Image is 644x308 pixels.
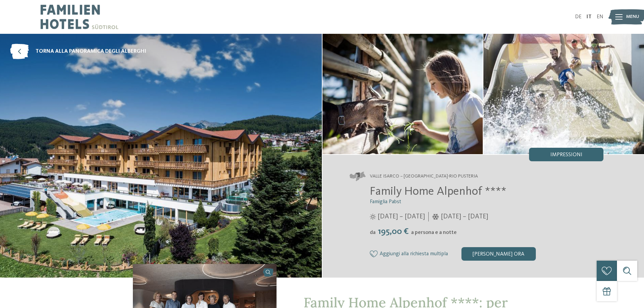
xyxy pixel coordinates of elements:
[626,14,639,20] span: Menu
[575,14,581,20] a: DE
[432,214,439,220] i: Orari d'apertura inverno
[370,230,376,235] span: da
[411,230,457,235] span: a persona e a notte
[378,212,425,221] span: [DATE] – [DATE]
[441,212,488,221] span: [DATE] – [DATE]
[380,251,448,257] span: Aggiungi alla richiesta multipla
[587,14,592,20] a: IT
[550,152,582,158] span: Impressioni
[483,34,644,154] img: Nel family hotel a Maranza dove tutto è possibile
[376,227,410,236] span: 195,00 €
[370,199,401,205] span: Famiglia Pabst
[370,186,506,197] span: Family Home Alpenhof ****
[323,34,483,154] img: Nel family hotel a Maranza dove tutto è possibile
[370,173,478,180] span: Valle Isarco – [GEOGRAPHIC_DATA]-Rio Pusteria
[10,44,146,59] a: torna alla panoramica degli alberghi
[597,14,603,20] a: EN
[370,214,376,220] i: Orari d'apertura estate
[461,247,536,261] div: [PERSON_NAME] ora
[35,48,146,55] span: torna alla panoramica degli alberghi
